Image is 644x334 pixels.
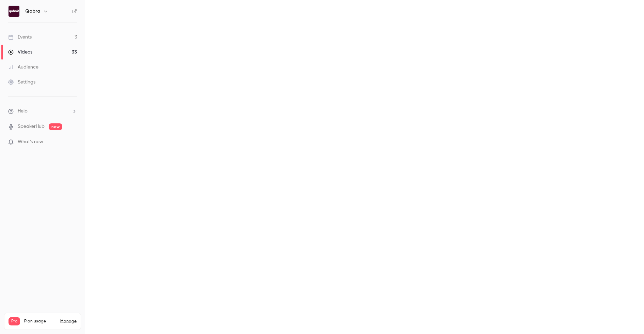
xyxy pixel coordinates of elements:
h6: Qobra [25,8,40,15]
span: Plan usage [24,319,56,324]
div: Events [8,34,32,41]
a: SpeakerHub [18,123,45,130]
span: new [49,123,62,130]
li: help-dropdown-opener [8,108,77,115]
div: Settings [8,79,35,86]
a: Manage [60,319,77,324]
img: Qobra [9,6,19,17]
div: Audience [8,64,38,71]
span: Pro [9,317,20,325]
span: Help [18,108,28,115]
div: Videos [8,49,32,56]
iframe: Noticeable Trigger [69,139,77,145]
span: What's new [18,138,43,146]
